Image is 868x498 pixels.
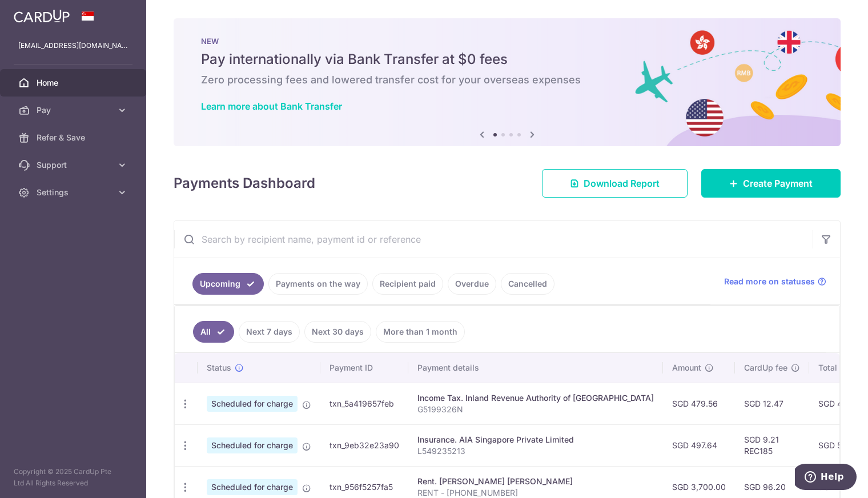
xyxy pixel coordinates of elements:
[672,362,701,373] span: Amount
[201,37,813,46] p: NEW
[207,396,298,412] span: Scheduled for charge
[744,362,787,373] span: CardUp fee
[174,221,813,258] input: Search by recipient name, payment id or reference
[584,176,660,190] span: Download Report
[192,273,264,295] a: Upcoming
[320,424,408,466] td: txn_9eb32e23a90
[37,159,112,171] span: Support
[37,132,112,143] span: Refer & Save
[663,424,735,466] td: SGD 497.64
[417,434,654,445] div: Insurance. AIA Singapore Private Limited
[501,273,554,295] a: Cancelled
[239,321,300,343] a: Next 7 days
[818,362,856,373] span: Total amt.
[18,40,128,51] p: [EMAIL_ADDRESS][DOMAIN_NAME]
[174,173,315,194] h4: Payments Dashboard
[795,464,857,492] iframe: Opens a widget where you can find more information
[735,424,809,466] td: SGD 9.21 REC185
[201,101,342,112] a: Learn more about Bank Transfer
[201,50,813,69] h5: Pay internationally via Bank Transfer at $0 fees
[542,169,688,198] a: Download Report
[448,273,496,295] a: Overdue
[37,105,112,116] span: Pay
[743,176,813,190] span: Create Payment
[174,18,841,146] img: Bank transfer banner
[304,321,371,343] a: Next 30 days
[14,9,70,23] img: CardUp
[417,476,654,487] div: Rent. [PERSON_NAME] [PERSON_NAME]
[201,73,813,87] h6: Zero processing fees and lowered transfer cost for your overseas expenses
[417,392,654,404] div: Income Tax. Inland Revenue Authority of [GEOGRAPHIC_DATA]
[724,276,815,287] span: Read more on statuses
[376,321,465,343] a: More than 1 month
[663,383,735,424] td: SGD 479.56
[37,77,112,89] span: Home
[207,437,298,453] span: Scheduled for charge
[207,479,298,495] span: Scheduled for charge
[193,321,234,343] a: All
[701,169,841,198] a: Create Payment
[320,383,408,424] td: txn_5a419657feb
[724,276,826,287] a: Read more on statuses
[372,273,443,295] a: Recipient paid
[408,353,663,383] th: Payment details
[417,404,654,415] p: G5199326N
[320,353,408,383] th: Payment ID
[268,273,368,295] a: Payments on the way
[207,362,231,373] span: Status
[417,445,654,457] p: L549235213
[735,383,809,424] td: SGD 12.47
[37,187,112,198] span: Settings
